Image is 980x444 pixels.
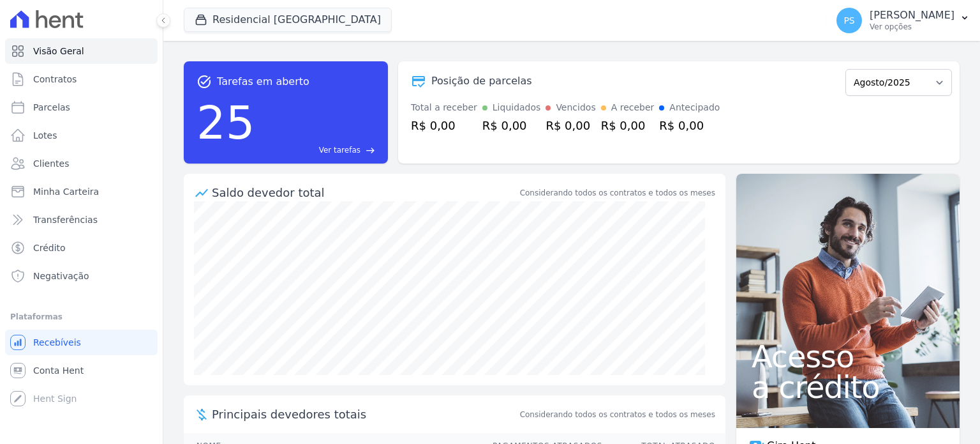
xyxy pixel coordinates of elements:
span: Contratos [33,73,77,86]
span: PS [843,16,854,25]
div: R$ 0,00 [546,117,595,134]
div: Considerando todos os contratos e todos os meses [520,187,715,199]
div: R$ 0,00 [411,117,477,134]
span: Visão Geral [33,45,84,57]
div: Saldo devedor total [212,184,517,201]
a: Transferências [5,207,158,233]
a: Contratos [5,66,158,92]
div: Total a receber [411,101,477,114]
span: east [366,146,375,155]
a: Crédito [5,235,158,261]
a: Recebíveis [5,330,158,355]
a: Negativação [5,263,158,289]
span: Conta Hent [33,364,84,377]
p: [PERSON_NAME] [870,9,954,22]
a: Conta Hent [5,358,158,383]
button: PS [PERSON_NAME] Ver opções [826,3,980,38]
span: Negativação [33,270,89,282]
div: Posição de parcelas [431,73,532,89]
p: Ver opções [870,22,954,32]
div: Antecipado [669,101,720,114]
a: Lotes [5,123,158,148]
span: Parcelas [33,101,70,114]
span: Tarefas em aberto [217,74,309,89]
span: Recebíveis [33,336,81,349]
a: Clientes [5,151,158,176]
div: Liquidados [493,101,541,114]
span: a crédito [752,372,944,402]
span: task_alt [197,74,212,89]
div: 25 [197,89,255,156]
span: Crédito [33,241,66,254]
a: Visão Geral [5,38,158,64]
span: Principais devedores totais [212,406,517,423]
span: Transferências [33,213,98,226]
span: Considerando todos os contratos e todos os meses [520,409,715,420]
div: A receber [611,101,655,114]
div: R$ 0,00 [601,117,655,134]
span: Lotes [33,129,57,142]
span: Clientes [33,157,69,170]
span: Acesso [752,341,944,372]
a: Minha Carteira [5,179,158,204]
div: Vencidos [556,101,595,114]
div: R$ 0,00 [482,117,541,134]
span: Minha Carteira [33,185,99,198]
button: Residencial [GEOGRAPHIC_DATA] [184,8,392,32]
a: Parcelas [5,95,158,120]
a: Ver tarefas east [260,144,375,156]
div: R$ 0,00 [659,117,720,134]
div: Plataformas [10,309,152,325]
span: Ver tarefas [319,144,360,156]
